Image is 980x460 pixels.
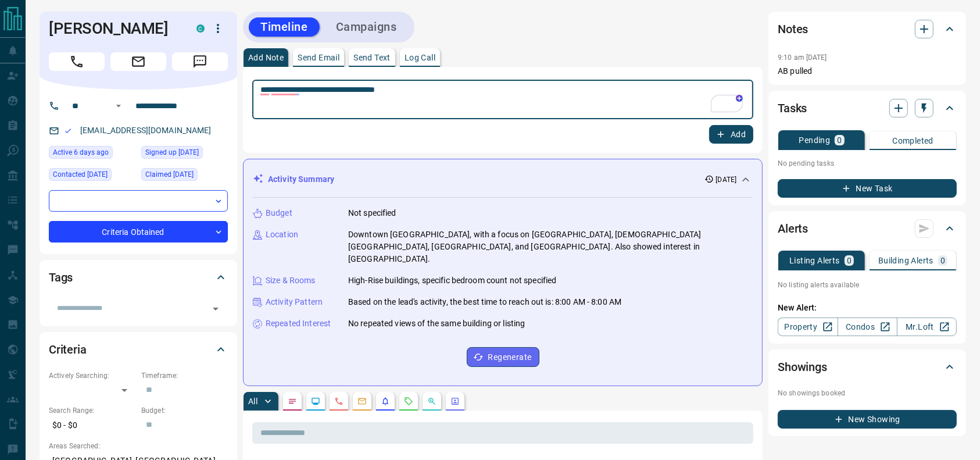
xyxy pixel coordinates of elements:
[49,370,135,381] p: Actively Searching:
[789,256,840,265] p: Listing Alerts
[112,99,126,113] button: Open
[145,169,194,180] span: Claimed [DATE]
[348,274,557,287] p: High-Rise buildings, specific bedroom count not specified
[778,215,957,243] div: Alerts
[288,397,297,406] svg: Notes
[799,136,831,144] p: Pending
[49,405,135,416] p: Search Range:
[64,127,72,135] svg: Email Valid
[298,54,339,62] p: Send Email
[311,397,320,406] svg: Lead Browsing Activity
[253,169,753,190] div: Activity Summary[DATE]
[778,54,827,62] p: 9:10 am [DATE]
[266,318,331,330] p: Repeated Interest
[334,397,344,406] svg: Calls
[141,168,228,184] div: Wed Aug 06 2025
[172,52,228,71] span: Message
[716,174,737,185] p: [DATE]
[897,318,957,336] a: Mr.Loft
[266,229,298,241] p: Location
[348,318,525,330] p: No repeated views of the same building or listing
[49,268,73,287] h2: Tags
[49,340,87,359] h2: Criteria
[145,147,199,158] span: Signed up [DATE]
[141,146,228,162] div: Wed Aug 06 2025
[467,347,539,367] button: Regenerate
[53,147,109,158] span: Active 6 days ago
[141,405,228,416] p: Budget:
[778,388,957,398] p: No showings booked
[778,65,957,77] p: AB pulled
[778,302,957,314] p: New Alert:
[709,125,753,144] button: Add
[49,336,228,363] div: Criteria
[778,410,957,429] button: New Showing
[248,54,284,62] p: Add Note
[196,24,205,33] div: condos.ca
[892,137,933,145] p: Completed
[249,17,320,37] button: Timeline
[49,146,135,162] div: Wed Aug 06 2025
[353,54,391,62] p: Send Text
[778,15,957,43] div: Notes
[110,52,166,71] span: Email
[778,219,808,238] h2: Alerts
[324,17,409,37] button: Campaigns
[141,370,228,381] p: Timeframe:
[208,301,224,317] button: Open
[838,318,897,336] a: Condos
[357,397,367,406] svg: Emails
[348,296,621,308] p: Based on the lead's activity, the best time to reach out is: 8:00 AM - 8:00 AM
[49,263,228,291] div: Tags
[260,85,745,115] textarea: To enrich screen reader interactions, please activate Accessibility in Grammarly extension settings
[49,168,135,184] div: Wed Aug 06 2025
[778,280,957,290] p: No listing alerts available
[778,318,838,336] a: Property
[778,99,807,117] h2: Tasks
[778,20,808,38] h2: Notes
[80,126,212,135] a: [EMAIL_ADDRESS][DOMAIN_NAME]
[837,136,842,144] p: 0
[940,256,945,265] p: 0
[268,173,334,186] p: Activity Summary
[49,19,179,38] h1: [PERSON_NAME]
[847,256,852,265] p: 0
[49,52,105,71] span: Call
[778,94,957,122] div: Tasks
[878,256,933,265] p: Building Alerts
[778,358,827,376] h2: Showings
[266,207,292,219] p: Budget
[49,416,135,435] p: $0 - $0
[778,155,957,172] p: No pending tasks
[381,397,390,406] svg: Listing Alerts
[266,274,316,287] p: Size & Rooms
[404,397,413,406] svg: Requests
[49,441,228,451] p: Areas Searched:
[248,397,257,405] p: All
[405,54,435,62] p: Log Call
[427,397,437,406] svg: Opportunities
[53,169,108,180] span: Contacted [DATE]
[778,353,957,381] div: Showings
[348,229,753,265] p: Downtown [GEOGRAPHIC_DATA], with a focus on [GEOGRAPHIC_DATA], [DEMOGRAPHIC_DATA][GEOGRAPHIC_DATA...
[778,179,957,198] button: New Task
[450,397,460,406] svg: Agent Actions
[348,207,396,219] p: Not specified
[266,296,323,308] p: Activity Pattern
[49,221,228,243] div: Criteria Obtained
